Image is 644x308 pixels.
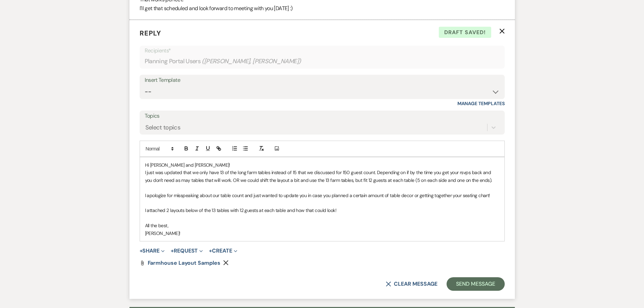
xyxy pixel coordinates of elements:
button: Create [209,248,237,254]
div: Insert Template [145,75,500,85]
p: Recipients* [145,46,500,55]
div: Planning Portal Users [145,55,500,68]
button: Clear message [386,281,437,287]
a: Farmhouse Layout Samples [148,260,220,266]
span: Draft saved! [439,27,491,38]
span: Reply [140,29,161,38]
p: I just was updated that we only have 13 of the long farm tables instead of 15 that we discussed f... [145,169,499,184]
button: Share [140,248,165,254]
span: Farmhouse Layout Samples [148,259,220,266]
p: Hi [PERSON_NAME] and [PERSON_NAME]! [145,161,499,169]
span: + [140,248,143,254]
p: I attached 2 layouts below of the 13 tables with 12 guests at each table and how that could look! [145,207,499,214]
p: All the best, [145,222,499,229]
label: Topics [145,111,500,121]
button: Request [171,248,203,254]
button: Send Message [447,277,504,291]
p: I'll get that scheduled and look forward to meeting with you [DATE] :) [140,4,505,13]
span: + [209,248,212,254]
span: ( [PERSON_NAME], [PERSON_NAME] ) [202,57,301,66]
p: I apologize for misspeaking about our table count and just wanted to update you in case you plann... [145,192,499,199]
a: Manage Templates [457,100,505,106]
span: + [171,248,174,254]
div: Select topics [145,123,181,132]
p: [PERSON_NAME]! [145,230,499,237]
